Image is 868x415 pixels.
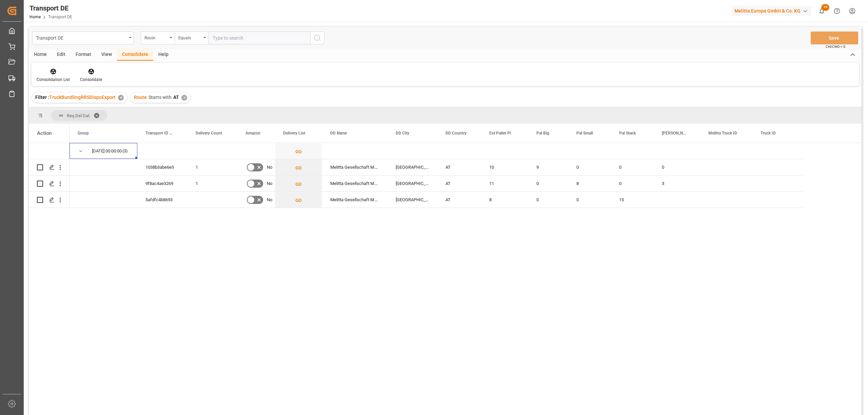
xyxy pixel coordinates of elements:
[122,143,128,159] span: (3)
[67,113,90,118] span: Req Del Dat
[178,33,201,41] div: Equals
[654,159,700,175] div: 0
[70,175,803,192] div: Press SPACE to select this row.
[29,49,52,61] div: Home
[481,192,528,208] div: 8
[144,33,167,41] div: Route
[568,159,611,175] div: 0
[322,175,388,191] div: Melitta Gesellschaft M.B.H.
[708,131,737,136] span: Melitta Truck ID
[732,4,814,17] button: Melitta Europa GmbH & Co. KG
[388,192,437,208] div: [GEOGRAPHIC_DATA]
[134,95,147,100] span: Route
[137,159,188,175] div: 1038b3abe6e3
[117,49,153,61] div: Consolidate
[654,175,700,191] div: 3
[611,159,654,175] div: 0
[619,131,636,136] span: Pal Stack
[576,131,593,136] span: Pal Small
[829,3,845,19] button: Help Center
[29,143,70,159] div: Press SPACE to select this row.
[149,95,172,100] span: Starts with
[536,131,549,136] span: Pal Big
[267,160,272,175] span: No
[175,32,209,44] button: open menu
[181,95,187,101] div: ✕
[322,159,388,175] div: Melitta Gesellschaft M.B.H.
[528,159,568,175] div: 9
[437,175,481,191] div: AT
[811,32,858,44] button: Save
[29,192,70,208] div: Press SPACE to select this row.
[96,49,117,61] div: View
[173,95,179,100] span: AT
[568,192,611,208] div: 0
[137,175,188,191] div: 9f8ac4ae3269
[118,95,124,101] div: ✕
[437,192,481,208] div: AT
[267,176,272,191] span: No
[446,131,467,136] span: DD Country
[196,131,222,136] span: Delivery Count
[388,159,437,175] div: [GEOGRAPHIC_DATA]
[528,175,568,191] div: 0
[396,131,409,136] span: DD City
[245,131,260,136] span: Amazon
[761,131,776,136] span: Truck ID
[267,192,272,208] span: No
[141,32,175,44] button: open menu
[78,131,89,136] span: Group
[153,49,174,61] div: Help
[32,32,134,44] button: open menu
[29,175,70,192] div: Press SPACE to select this row.
[481,175,528,191] div: 11
[489,131,511,136] span: Est Pallet Pl
[481,159,528,175] div: 10
[814,3,829,19] button: show 14 new notifications
[662,131,686,136] span: [PERSON_NAME]
[611,192,654,208] div: 15
[92,143,122,159] div: [DATE] 00:00:00
[330,131,347,136] span: DD Name
[80,77,102,83] div: Consolidate
[209,32,310,44] input: Type to search
[36,33,126,42] div: Transport DE
[37,130,52,136] div: Action
[29,15,41,19] a: Home
[52,49,71,61] div: Edit
[71,49,96,61] div: Format
[137,192,188,208] div: 5afdfc4b8693
[388,175,437,191] div: [GEOGRAPHIC_DATA]
[70,143,803,159] div: Press SPACE to select this row.
[437,159,481,175] div: AT
[37,77,70,83] div: Consolidation List
[70,159,803,175] div: Press SPACE to select this row.
[188,175,237,191] div: 1
[49,95,116,100] span: TruckBundlingRRSDispoExport
[188,159,237,175] div: 1
[826,44,845,49] span: Ctrl/CMD + S
[29,3,72,13] div: Transport DE
[283,131,305,136] span: Delivery List
[568,175,611,191] div: 8
[528,192,568,208] div: 0
[29,159,70,175] div: Press SPACE to select this row.
[821,4,829,11] span: 14
[70,192,803,208] div: Press SPACE to select this row.
[322,192,388,208] div: Melitta Gesellschaft M.B.H.
[35,95,49,100] span: Filter :
[611,175,654,191] div: 0
[310,32,324,44] button: search button
[145,131,173,136] span: Transport ID Logward
[732,6,811,16] div: Melitta Europa GmbH & Co. KG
